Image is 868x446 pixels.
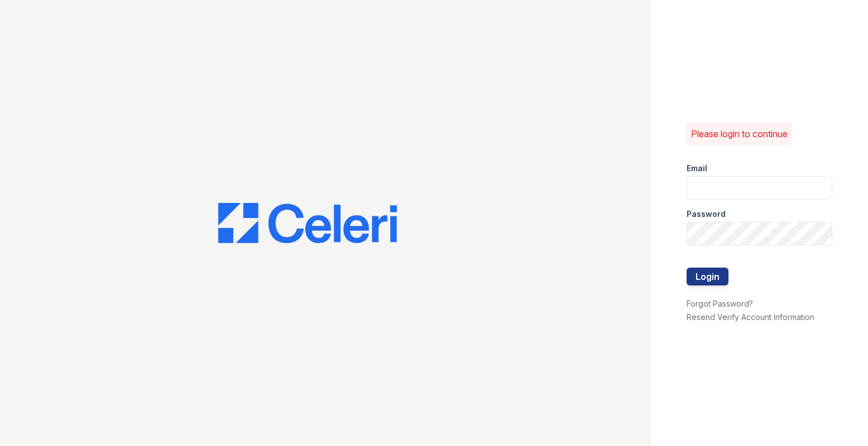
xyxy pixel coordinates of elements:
[687,209,726,220] label: Password
[687,163,707,174] label: Email
[687,299,753,308] a: Forgot Password?
[218,203,397,243] img: CE_Logo_Blue-a8612792a0a2168367f1c8372b55b34899dd931a85d93a1a3d3e32e68fde9ad4.png
[687,312,814,322] a: Resend Verify Account Information
[687,268,728,285] button: Login
[691,127,788,140] p: Please login to continue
